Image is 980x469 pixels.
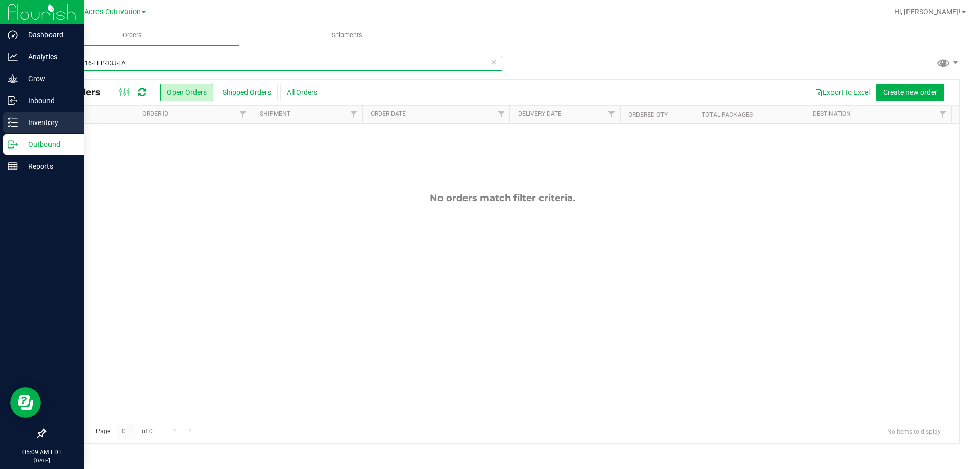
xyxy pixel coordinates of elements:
[216,84,278,101] button: Shipped Orders
[280,84,324,101] button: All Orders
[24,24,239,46] a: Orders
[603,106,620,123] a: Filter
[8,161,18,171] inline-svg: Reports
[18,72,79,85] p: Grow
[239,24,454,46] a: Shipments
[260,110,290,117] a: Shipment
[18,138,79,151] p: Outbound
[883,88,937,96] span: Create new order
[5,457,79,464] p: [DATE]
[628,111,668,118] a: Ordered qty
[5,448,79,457] p: 05:09 AM EDT
[18,116,79,129] p: Inventory
[876,84,944,101] button: Create new order
[8,52,18,62] inline-svg: Analytics
[345,106,362,123] a: Filter
[109,31,156,40] span: Orders
[808,84,876,101] button: Export to Excel
[8,30,18,40] inline-svg: Dashboard
[62,8,141,16] span: Green Acres Cultivation
[8,95,18,106] inline-svg: Inbound
[142,110,168,117] a: Order ID
[18,29,79,41] p: Dashboard
[160,84,213,101] button: Open Orders
[45,192,959,204] div: No orders match filter criteria.
[8,117,18,128] inline-svg: Inventory
[371,110,406,117] a: Order Date
[10,387,41,418] iframe: Resource center
[87,424,161,439] span: Page of 0
[518,110,561,117] a: Delivery Date
[493,106,509,123] a: Filter
[879,424,949,439] span: No items to display
[702,111,753,118] a: Total Packages
[235,106,252,123] a: Filter
[935,106,951,123] a: Filter
[45,56,502,71] input: Search Order ID, Destination, Customer PO...
[490,56,497,69] span: Clear
[894,8,961,16] span: Hi, [PERSON_NAME]!
[18,160,79,172] p: Reports
[8,73,18,84] inline-svg: Grow
[8,139,18,150] inline-svg: Outbound
[18,94,79,107] p: Inbound
[318,31,376,40] span: Shipments
[53,111,130,118] div: Actions
[813,110,851,117] a: Destination
[18,51,79,63] p: Analytics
